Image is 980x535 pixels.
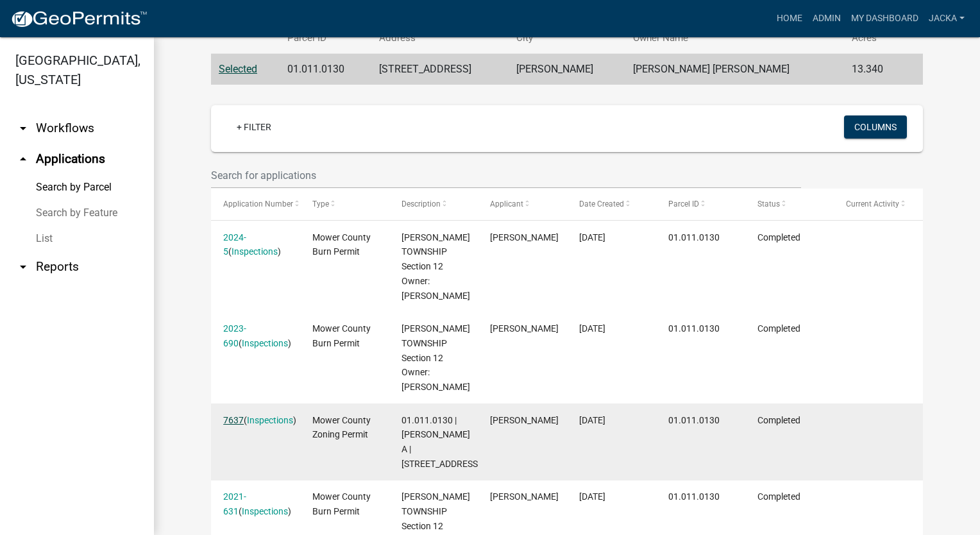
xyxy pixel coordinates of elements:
a: Inspections [232,246,278,257]
span: Completed [757,491,800,502]
datatable-header-cell: Applicant [478,189,567,219]
i: arrow_drop_up [15,151,31,167]
a: Admin [807,6,846,31]
span: Applicant [490,200,523,208]
span: Mower County Zoning Permit [312,415,371,440]
span: Completed [757,415,800,425]
th: Address [371,23,508,53]
a: 2023-690 [223,323,246,348]
span: 12/01/2023 [579,323,605,334]
span: Completed [757,323,800,334]
span: 01.011.0130 [668,415,720,425]
datatable-header-cell: Type [300,189,389,219]
th: Acres [844,23,904,53]
input: Search for applications [211,162,801,189]
span: Matt Simon [490,415,559,425]
datatable-header-cell: Parcel ID [656,189,745,219]
td: 01.011.0130 [280,54,372,85]
td: [PERSON_NAME] [PERSON_NAME] [625,54,843,85]
th: City [509,23,626,53]
th: Parcel ID [280,23,372,53]
datatable-header-cell: Status [745,189,834,219]
td: 13.340 [844,54,904,85]
datatable-header-cell: Description [389,189,478,219]
span: Matt Simon [490,323,559,334]
span: Type [312,200,329,208]
span: Mower County Burn Permit [312,323,371,348]
div: ( ) [223,230,287,260]
a: 7637 [223,415,244,425]
span: Mower County Burn Permit [312,491,371,516]
datatable-header-cell: Application Number [211,189,300,219]
span: 01.011.0130 [668,323,720,334]
i: arrow_drop_down [15,259,31,275]
span: Current Activity [846,200,899,208]
span: Matt Simon [490,232,559,242]
span: Completed [757,232,800,242]
a: Inspections [242,506,288,516]
a: Inspections [242,338,288,348]
a: Selected [219,63,257,75]
div: ( ) [223,489,287,519]
span: Matt Simon [490,491,559,502]
span: Mower County Burn Permit [312,232,371,257]
a: Inspections [247,415,293,425]
span: 01.011.0130 [668,232,720,242]
i: arrow_drop_down [15,121,31,136]
a: My Dashboard [846,6,924,31]
span: 01/01/2024 [579,232,605,242]
a: Home [772,6,807,31]
span: ADAMS TOWNSHIP Section 12 Owner: SIMON MATTHEW A [401,323,470,392]
td: [STREET_ADDRESS] [371,54,508,85]
span: ADAMS TOWNSHIP Section 12 Owner: SIMON MATTHEW A [401,232,470,301]
datatable-header-cell: Current Activity [834,189,923,219]
span: Description [401,200,441,208]
span: Application Number [223,200,293,208]
span: 01.011.0130 [668,491,720,502]
a: + Filter [226,115,282,139]
a: 2024-5 [223,232,246,257]
span: Parcel ID [668,200,699,208]
th: Owner Name [625,23,843,53]
div: ( ) [223,413,287,428]
span: Status [757,200,780,208]
a: 2021-631 [223,491,246,516]
td: [PERSON_NAME] [509,54,626,85]
span: 07/17/2021 [579,491,605,502]
span: 09/21/2022 [579,415,605,425]
button: Columns [844,115,907,139]
datatable-header-cell: Date Created [567,189,656,219]
a: jacka [924,6,970,31]
span: Date Created [579,200,624,208]
span: 01.011.0130 | SIMON MATTHEW A | 67107 150TH ST [401,415,480,469]
div: ( ) [223,321,287,351]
